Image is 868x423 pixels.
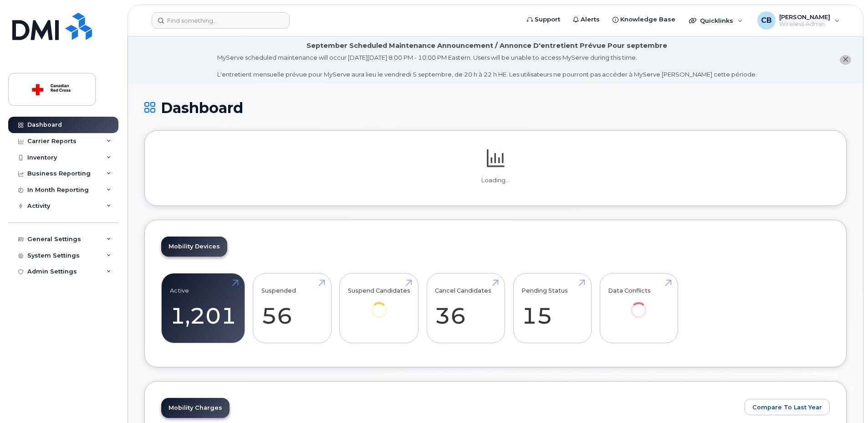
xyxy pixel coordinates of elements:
div: MyServe scheduled maintenance will occur [DATE][DATE] 8:00 PM - 10:00 PM Eastern. Users will be u... [217,53,757,79]
a: Mobility Devices [161,237,227,257]
a: Mobility Charges [161,398,230,418]
a: Suspend Candidates [348,278,410,330]
a: Pending Status 15 [521,278,583,338]
a: Active 1,201 [170,278,236,338]
div: September Scheduled Maintenance Announcement / Annonce D'entretient Prévue Pour septembre [306,41,667,51]
button: close notification [840,55,851,65]
a: Data Conflicts [608,278,669,330]
span: Compare To Last Year [752,403,822,412]
a: Cancel Candidates 36 [435,278,496,338]
p: Loading... [161,176,830,185]
button: Compare To Last Year [745,399,830,415]
h1: Dashboard [144,100,847,116]
a: Suspended 56 [261,278,323,338]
